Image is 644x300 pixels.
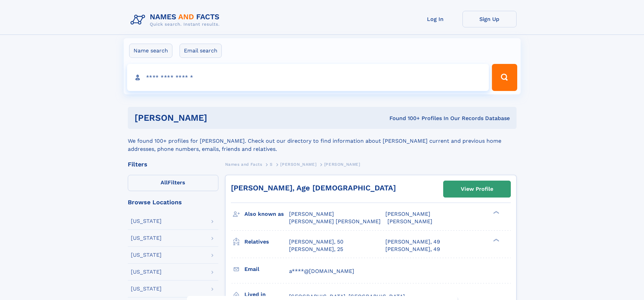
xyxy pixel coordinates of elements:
[129,44,172,58] label: Name search
[131,286,162,292] div: [US_STATE]
[385,246,440,253] a: [PERSON_NAME], 49
[387,218,432,225] span: [PERSON_NAME]
[161,179,168,186] span: All
[128,161,218,167] div: Filters
[225,160,262,168] a: Names and Facts
[298,115,510,122] div: Found 100+ Profiles In Our Records Database
[244,208,289,220] h3: Also known as
[131,235,162,241] div: [US_STATE]
[289,293,405,300] span: [GEOGRAPHIC_DATA], [GEOGRAPHIC_DATA]
[280,162,316,167] span: [PERSON_NAME]
[492,64,517,91] button: Search Button
[128,199,218,205] div: Browse Locations
[231,184,396,192] a: [PERSON_NAME], Age [DEMOGRAPHIC_DATA]
[444,181,510,197] a: View Profile
[128,11,225,29] img: Logo Names and Facts
[270,160,273,168] a: S
[131,269,162,275] div: [US_STATE]
[135,114,299,122] h1: [PERSON_NAME]
[244,263,289,275] h3: Email
[385,238,440,246] a: [PERSON_NAME], 49
[270,162,273,167] span: S
[385,211,430,217] span: [PERSON_NAME]
[289,218,381,225] span: [PERSON_NAME] [PERSON_NAME]
[131,218,162,224] div: [US_STATE]
[244,236,289,248] h3: Relatives
[289,246,343,253] a: [PERSON_NAME], 25
[492,238,500,242] div: ❯
[289,211,334,217] span: [PERSON_NAME]
[461,181,493,197] div: View Profile
[131,252,162,258] div: [US_STATE]
[128,175,218,191] label: Filters
[289,238,343,246] a: [PERSON_NAME], 50
[492,210,500,215] div: ❯
[462,11,517,27] a: Sign Up
[127,64,489,91] input: search input
[180,44,222,58] label: Email search
[408,11,462,27] a: Log In
[280,160,316,168] a: [PERSON_NAME]
[324,162,360,167] span: [PERSON_NAME]
[128,129,517,153] div: We found 100+ profiles for [PERSON_NAME]. Check out our directory to find information about [PERS...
